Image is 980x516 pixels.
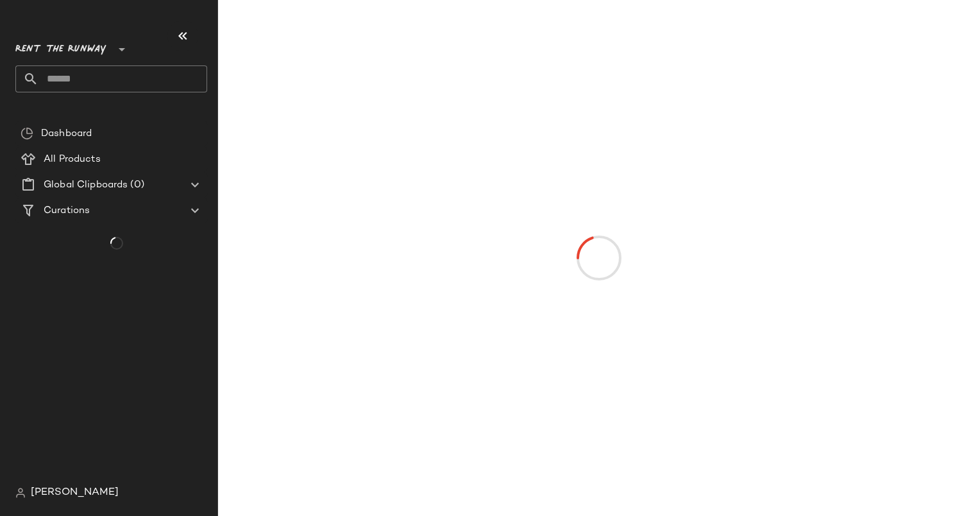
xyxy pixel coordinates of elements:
span: Dashboard [41,126,92,141]
img: svg%3e [21,127,33,140]
img: svg%3e [15,488,26,498]
span: Curations [44,203,90,218]
span: All Products [44,152,101,167]
span: Rent the Runway [15,35,106,58]
span: [PERSON_NAME] [31,485,119,501]
span: Global Clipboards [44,178,128,193]
span: (0) [128,178,144,193]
